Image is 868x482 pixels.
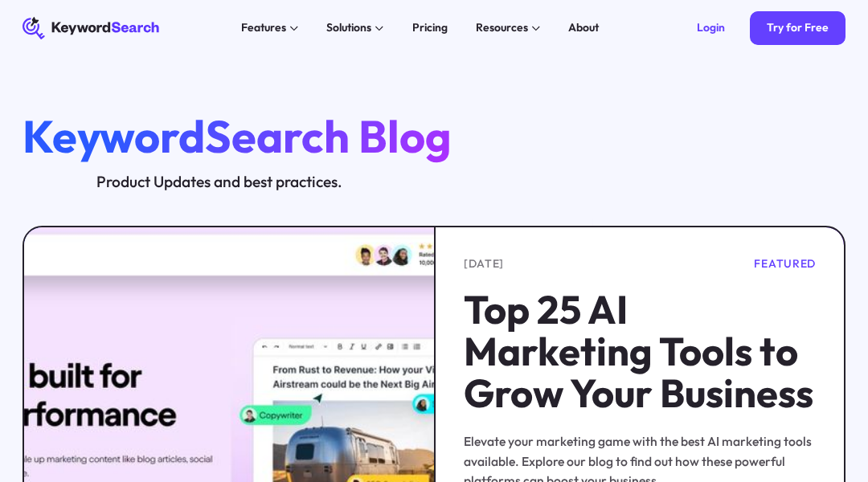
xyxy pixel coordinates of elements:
[568,19,599,36] div: About
[412,19,448,36] div: Pricing
[680,11,742,45] a: Login
[476,19,528,36] div: Resources
[23,171,416,192] p: Product Updates and best practices.
[241,19,286,36] div: Features
[23,108,452,165] span: KeywordSearch Blog
[326,19,371,36] div: Solutions
[767,21,829,35] div: Try for Free
[697,21,725,35] div: Login
[560,17,608,39] a: About
[464,289,816,415] h3: Top 25 AI Marketing Tools to Grow Your Business
[403,17,456,39] a: Pricing
[754,255,816,272] div: Featured
[750,11,845,45] a: Try for Free
[464,255,504,272] div: [DATE]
